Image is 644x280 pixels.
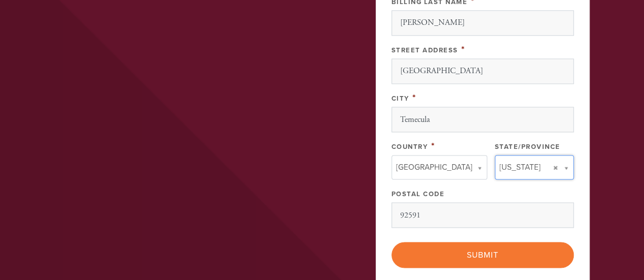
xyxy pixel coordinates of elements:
[391,190,445,198] label: Postal Code
[495,143,561,151] label: State/Province
[431,140,435,151] span: This field is required.
[391,46,458,54] label: Street Address
[499,161,541,174] span: [US_STATE]
[391,143,428,151] label: Country
[391,155,487,179] a: [GEOGRAPHIC_DATA]
[391,95,409,103] label: City
[461,44,465,55] span: This field is required.
[396,161,472,174] span: [GEOGRAPHIC_DATA]
[495,155,574,179] a: [US_STATE]
[391,242,574,267] input: Submit
[412,92,416,103] span: This field is required.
